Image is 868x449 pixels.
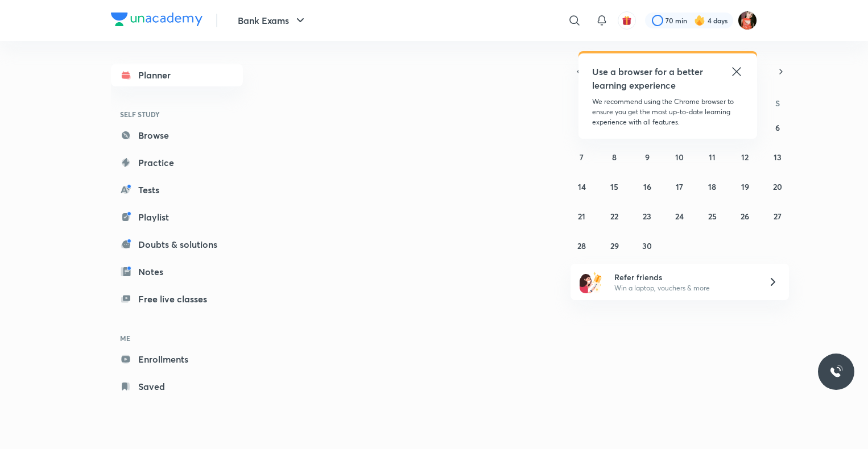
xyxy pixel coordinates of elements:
[675,152,684,163] abbr: September 10, 2025
[829,365,843,379] img: ttu
[614,271,754,283] h6: Refer friends
[111,260,243,283] a: Notes
[671,177,689,196] button: September 17, 2025
[111,13,202,26] img: Company Logo
[676,181,683,192] abbr: September 17, 2025
[703,177,721,196] button: September 18, 2025
[111,288,243,310] a: Free live classes
[614,283,754,293] p: Win a laptop, vouchers & more
[610,181,618,192] abbr: September 15, 2025
[768,207,787,225] button: September 27, 2025
[775,98,780,109] abbr: Saturday
[605,148,623,166] button: September 8, 2025
[709,152,716,163] abbr: September 11, 2025
[580,152,584,163] abbr: September 7, 2025
[703,148,721,166] button: September 11, 2025
[618,11,636,30] button: avatar
[736,177,754,196] button: September 19, 2025
[741,211,749,222] abbr: September 26, 2025
[573,207,591,225] button: September 21, 2025
[768,177,787,196] button: September 20, 2025
[638,148,656,166] button: September 9, 2025
[111,233,243,256] a: Doubts & solutions
[111,375,243,398] a: Saved
[642,240,652,251] abbr: September 30, 2025
[622,15,632,26] img: avatar
[592,97,743,127] p: We recommend using the Chrome browser to ensure you get the most up-to-date learning experience w...
[610,211,618,222] abbr: September 22, 2025
[703,207,721,225] button: September 25, 2025
[111,206,243,228] a: Playlist
[580,271,602,293] img: referral
[638,207,656,225] button: September 23, 2025
[638,177,656,196] button: September 16, 2025
[768,118,787,136] button: September 6, 2025
[573,177,591,196] button: September 14, 2025
[738,11,757,30] img: Minakshi gakre
[638,236,656,255] button: September 30, 2025
[694,15,705,26] img: streak
[578,181,586,192] abbr: September 14, 2025
[111,178,243,201] a: Tests
[577,240,586,251] abbr: September 28, 2025
[675,211,684,222] abbr: September 24, 2025
[612,152,617,163] abbr: September 8, 2025
[573,236,591,255] button: September 28, 2025
[643,181,651,192] abbr: September 16, 2025
[708,181,716,192] abbr: September 18, 2025
[736,148,754,166] button: September 12, 2025
[111,64,243,86] a: Planner
[231,9,314,32] button: Bank Exams
[605,207,623,225] button: September 22, 2025
[610,240,619,251] abbr: September 29, 2025
[741,181,749,192] abbr: September 19, 2025
[773,181,782,192] abbr: September 20, 2025
[111,329,243,348] h6: ME
[774,211,782,222] abbr: September 27, 2025
[708,211,717,222] abbr: September 25, 2025
[671,148,689,166] button: September 10, 2025
[605,236,623,255] button: September 29, 2025
[741,152,749,163] abbr: September 12, 2025
[768,148,787,166] button: September 13, 2025
[111,13,202,29] a: Company Logo
[578,211,585,222] abbr: September 21, 2025
[111,124,243,147] a: Browse
[111,151,243,174] a: Practice
[605,177,623,196] button: September 15, 2025
[111,105,243,124] h6: SELF STUDY
[643,211,651,222] abbr: September 23, 2025
[775,122,780,133] abbr: September 6, 2025
[111,348,243,371] a: Enrollments
[592,65,705,92] h5: Use a browser for a better learning experience
[736,207,754,225] button: September 26, 2025
[573,148,591,166] button: September 7, 2025
[774,152,782,163] abbr: September 13, 2025
[671,207,689,225] button: September 24, 2025
[645,152,650,163] abbr: September 9, 2025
